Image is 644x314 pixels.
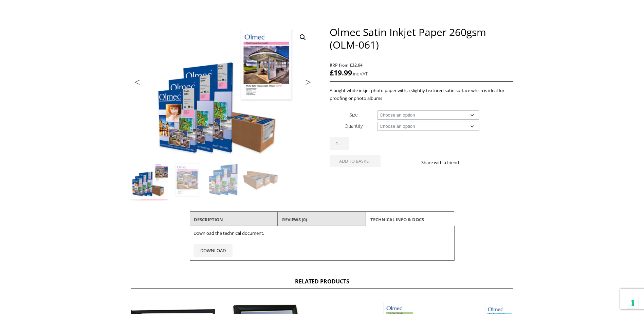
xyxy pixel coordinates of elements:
input: Product quantity [330,137,349,150]
img: Olmec Satin Inkjet Paper 260gsm (OLM-061) - Image 4 [243,162,280,198]
span: £ [330,68,334,77]
span: RRP from £32.64 [330,61,513,69]
img: twitter sharing button [475,160,481,165]
img: Olmec Satin Inkjet Paper 260gsm (OLM-061) - Image 5 [131,199,168,236]
p: A bright white inkjet photo paper with a slightly textured satin surface which is ideal for proof... [330,87,513,102]
img: email sharing button [483,160,489,165]
label: Size [349,111,358,118]
p: Share with a friend [421,159,467,167]
a: View full-screen image gallery [297,31,309,43]
img: facebook sharing button [467,160,473,165]
label: Quantity [345,123,363,129]
h1: Olmec Satin Inkjet Paper 260gsm (OLM-061) [330,26,513,51]
a: TECHNICAL INFO & DOCS [370,213,424,226]
button: Add to basket [330,155,381,167]
button: Your consent preferences for tracking technologies [627,297,639,309]
img: Olmec Satin Inkjet Paper 260gsm (OLM-061) - Image 2 [169,162,205,198]
img: Olmec Satin Inkjet Paper 260gsm (OLM-061) - Image 3 [206,162,243,198]
p: Download the technical document. [194,229,451,237]
a: DOWNLOAD [194,244,233,257]
a: Reviews (0) [282,213,307,226]
bdi: 19.99 [330,68,352,77]
h2: Related products [131,278,513,289]
a: Description [194,213,223,226]
img: Olmec Satin Inkjet Paper 260gsm (OLM-061) [131,162,168,198]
